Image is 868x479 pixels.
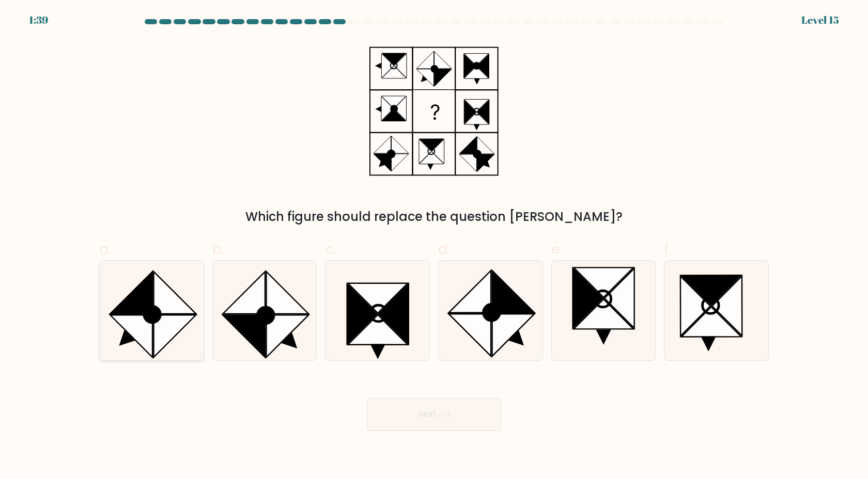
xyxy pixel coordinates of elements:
[438,239,451,259] span: d.
[212,239,225,259] span: b.
[801,12,839,28] div: Level 15
[29,12,48,28] div: 1:39
[325,239,336,259] span: c.
[664,239,671,259] span: f.
[551,239,563,259] span: e.
[367,398,501,431] button: Next
[105,207,763,226] div: Which figure should replace the question [PERSON_NAME]?
[99,239,112,259] span: a.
